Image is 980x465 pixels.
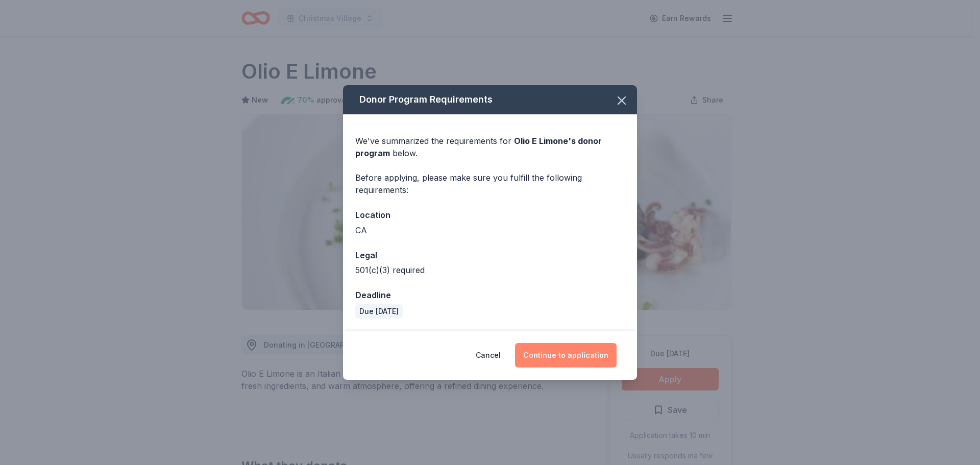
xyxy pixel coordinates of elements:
[355,172,625,196] div: Before applying, please make sure you fulfill the following requirements:
[343,85,637,114] div: Donor Program Requirements
[355,264,625,276] div: 501(c)(3) required
[355,208,625,222] div: Location
[355,288,625,302] div: Deadline
[355,135,625,159] div: We've summarized the requirements for below.
[515,343,617,368] button: Continue to application
[355,249,625,262] div: Legal
[476,343,501,368] button: Cancel
[355,304,403,319] div: Due [DATE]
[355,224,625,236] div: CA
